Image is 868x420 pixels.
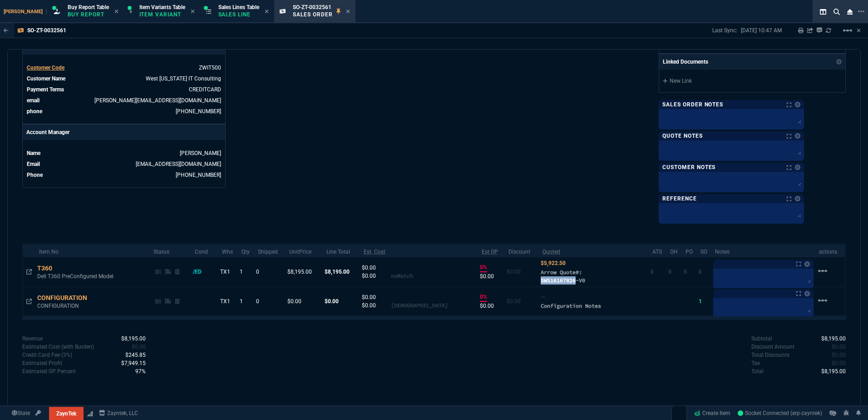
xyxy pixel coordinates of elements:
a: New Link [663,77,842,85]
p: $0.00 [362,301,391,310]
th: UnitPrice [286,244,322,257]
tr: CONFIGURATION [23,287,845,316]
span: Email [27,161,40,167]
th: SO [697,244,711,257]
td: 0 [254,257,286,287]
td: 0 [254,287,286,316]
p: Dell T360 PreConfigured Model [37,273,141,280]
p: $0.00 [480,302,503,310]
nx-icon: Close Tab [114,8,118,15]
span: Name [27,150,40,156]
td: 1 [238,287,254,316]
p: $0.00 [362,293,391,301]
p: 0% [480,293,487,302]
p: noMatch [391,272,413,280]
td: 1 [238,257,254,287]
p: Buy Report [68,11,109,18]
span: Payment Terms [27,86,64,93]
mat-icon: Example home icon [817,265,828,276]
p: $0.00 [362,272,391,280]
p: undefined [22,335,43,343]
tr: undefined [26,170,222,180]
p: $8,195.00 [325,268,359,276]
th: Item No [35,244,150,257]
p: Sales Line [218,11,259,18]
span: Item Variants Table [139,4,185,10]
span: 0 [651,269,654,275]
span: 8195 [821,368,846,375]
a: West Texas IT Consulting [146,75,221,82]
a: 5622794585 [176,172,221,178]
p: spec.value [813,367,846,375]
p: $0.00 [287,297,321,305]
span: email [27,97,39,104]
th: actions [815,244,845,257]
p: $8,195.00 [287,268,321,276]
nx-icon: Close Tab [346,8,350,15]
nx-icon: Open New Tab [858,7,864,16]
nx-icon: Close Tab [191,8,195,15]
nx-icon: Open In Opposite Panel [26,298,32,305]
span: CREDITCARD [189,86,221,93]
nx-icon: Close Workbench [843,6,856,17]
th: ATS [649,244,666,257]
p: SO-ZT-0032561 [27,27,66,34]
p: Sales Order Notes [662,101,723,108]
p: undefined [751,359,760,367]
abbr: Estimated using estimated Cost with Burden [482,249,498,255]
p: undefined [751,343,794,351]
a: [PERSON_NAME][EMAIL_ADDRESS][DOMAIN_NAME] [94,97,221,104]
p: Account Manager [23,125,225,140]
th: Shipped [254,244,286,257]
span: 0 [668,269,671,275]
div: CONFIGURATION [37,293,96,302]
span: 0 [832,344,846,350]
span: 0 [684,269,687,275]
a: msbcCompanyName [96,409,141,417]
span: 0 [832,360,846,366]
tr: Dell T360 PreConfigured Model [23,257,845,287]
span: Cost with burden [132,344,146,350]
p: Last Sync: [712,27,741,34]
p: Reference [662,195,697,202]
a: API TOKEN [33,409,44,417]
p: 0% [480,263,487,272]
p: Linked Documents [663,58,708,66]
th: Discount [505,244,539,257]
span: [PERSON_NAME] [4,9,47,15]
span: Phone [27,172,43,178]
span: ZWIT500 [199,65,221,71]
span: 0 [699,269,702,275]
tr: 432 7892222 [26,107,222,116]
span: Sales Lines Table [218,4,259,10]
mat-icon: Example home icon [817,295,828,306]
th: Cond [191,244,218,257]
span: Socket Connected (erp-zayntek) [738,410,822,416]
span: 245.85 [125,352,146,358]
p: spec.value [824,359,846,367]
nx-icon: Split Panels [816,6,830,17]
p: $0.00 [362,264,391,272]
p: [DEMOGRAPHIC_DATA] [391,301,448,310]
p: $0.00 [325,297,359,305]
p: $0.00 [507,297,537,305]
nx-icon: Open In Opposite Panel [26,269,32,275]
p: CONFIGURATION [37,302,141,310]
nx-icon: Search [830,6,843,17]
p: Customer Notes [662,164,715,171]
p: Quote Notes [662,132,703,140]
mat-icon: Example home icon [842,25,853,36]
a: [PERSON_NAME] [180,150,221,156]
p: Item Variant [139,11,185,18]
span: 8195 [121,335,146,342]
th: PO [682,244,697,257]
tr: undefined [26,160,222,169]
div: /ED [193,268,210,276]
tr: undefined [26,63,222,72]
nx-icon: Back to Table [4,27,9,34]
p: $0.00 [480,272,503,280]
p: spec.value [127,367,146,375]
span: Buy Report Table [68,4,109,10]
a: Global State [9,409,33,417]
span: 0.97 [135,368,146,375]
